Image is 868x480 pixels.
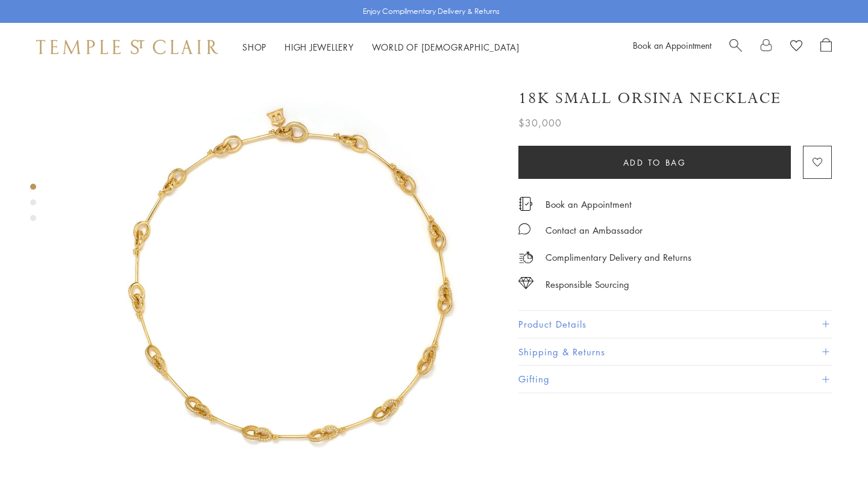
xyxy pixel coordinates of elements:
[242,40,520,55] nav: Main navigation
[518,88,781,109] h1: 18K Small Orsina Necklace
[633,39,711,51] a: Book an Appointment
[546,277,629,292] div: Responsible Sourcing
[30,181,36,231] div: Product gallery navigation
[36,40,218,54] img: Temple St. Clair
[790,38,802,56] a: View Wishlist
[285,41,354,53] a: High JewelleryHigh Jewellery
[518,223,530,235] img: MessageIcon-01_2.svg
[808,423,856,468] iframe: Gorgias live chat messenger
[518,366,832,393] button: Gifting
[820,38,832,56] a: Open Shopping Bag
[518,338,832,366] button: Shipping & Returns
[518,146,791,179] button: Add to bag
[518,250,533,265] img: icon_delivery.svg
[518,115,562,131] span: $30,000
[546,223,643,238] div: Contact an Ambassador
[623,156,687,169] span: Add to bag
[372,41,520,53] a: World of [DEMOGRAPHIC_DATA]World of [DEMOGRAPHIC_DATA]
[518,311,832,338] button: Product Details
[518,277,533,289] img: icon_sourcing.svg
[242,41,266,53] a: ShopShop
[546,250,691,265] p: Complimentary Delivery and Returns
[546,198,632,211] a: Book an Appointment
[363,5,500,17] p: Enjoy Complimentary Delivery & Returns
[729,38,742,56] a: Search
[518,197,533,211] img: icon_appointment.svg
